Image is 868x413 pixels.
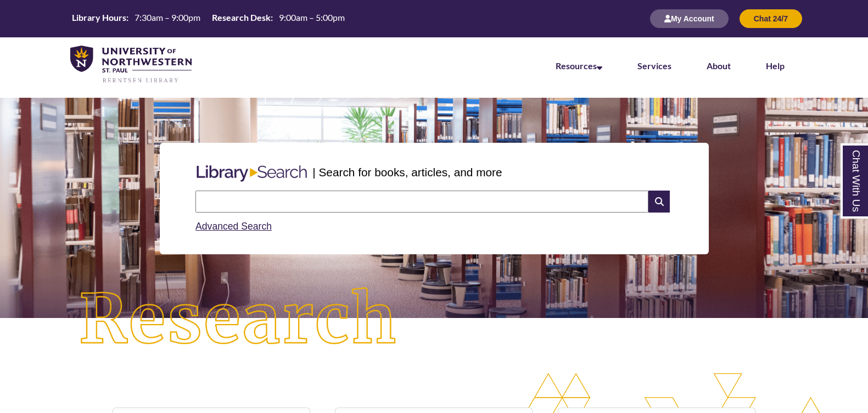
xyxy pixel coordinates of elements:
[68,12,349,25] table: Hours Today
[650,9,729,28] button: My Account
[279,12,345,23] span: 9:00am – 5:00pm
[312,164,502,181] p: | Search for books, articles, and more
[195,221,272,232] a: Advanced Search
[70,46,192,84] img: UNWSP Library Logo
[650,14,729,23] a: My Account
[766,60,785,71] a: Help
[740,14,802,23] a: Chat 24/7
[68,12,349,26] a: Hours Today
[208,12,275,24] th: Research Desk:
[68,12,130,24] th: Library Hours:
[556,60,602,71] a: Resources
[43,252,434,388] img: Research
[707,60,731,71] a: About
[740,9,802,28] button: Chat 24/7
[637,60,671,71] a: Services
[648,191,669,213] i: Search
[191,161,312,186] img: Libary Search
[135,12,200,23] span: 7:30am – 9:00pm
